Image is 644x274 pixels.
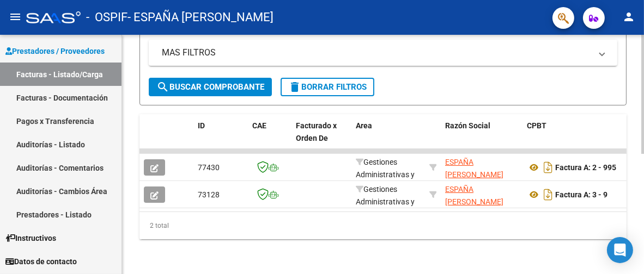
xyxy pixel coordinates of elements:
[162,47,591,59] mat-panel-title: MAS FILTROS
[127,5,274,29] span: - ESPAÑA [PERSON_NAME]
[156,80,169,94] mat-icon: search
[445,185,503,206] span: ESPAÑA [PERSON_NAME]
[296,121,337,142] span: Facturado x Orden De
[5,232,56,244] span: Instructivos
[198,163,220,172] span: 77430
[86,5,127,29] span: - OSPIF
[622,10,635,23] mat-icon: person
[541,159,555,176] i: Descargar documento
[198,190,220,199] span: 73128
[5,45,105,57] span: Prestadores / Proveedores
[607,237,633,263] div: Open Intercom Messenger
[5,256,77,267] span: Datos de contacto
[149,40,617,66] mat-expansion-panel-header: MAS FILTROS
[555,190,607,199] strong: Factura A: 3 - 9
[9,10,22,23] mat-icon: menu
[527,121,546,130] span: CPBT
[288,80,301,94] mat-icon: delete
[356,185,415,219] span: Gestiones Administrativas y Otros
[252,121,266,130] span: CAE
[441,114,523,162] datatable-header-cell: Razón Social
[351,114,425,162] datatable-header-cell: Area
[445,156,518,179] div: 20140958213
[555,163,616,172] strong: Factura A: 2 - 995
[248,114,291,162] datatable-header-cell: CAE
[193,114,248,162] datatable-header-cell: ID
[445,121,490,130] span: Razón Social
[356,121,372,130] span: Area
[139,212,627,239] div: 2 total
[523,114,637,162] datatable-header-cell: CPBT
[291,114,351,162] datatable-header-cell: Facturado x Orden De
[198,121,205,130] span: ID
[445,183,518,206] div: 20140958213
[288,82,367,92] span: Borrar Filtros
[156,82,264,92] span: Buscar Comprobante
[356,158,415,191] span: Gestiones Administrativas y Otros
[149,78,272,96] button: Buscar Comprobante
[445,158,503,179] span: ESPAÑA [PERSON_NAME]
[281,78,374,96] button: Borrar Filtros
[541,186,555,203] i: Descargar documento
